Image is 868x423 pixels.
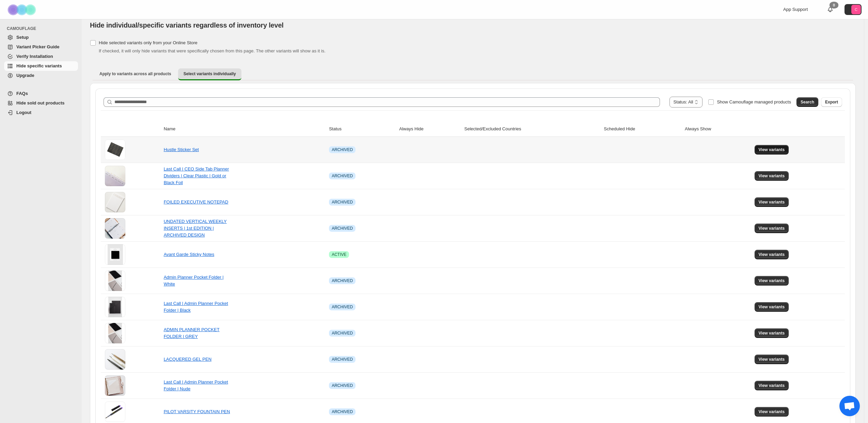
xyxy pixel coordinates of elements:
span: Show Camouflage managed products [717,99,791,104]
a: Verify Installation [4,52,78,61]
img: Hustle Sticker Set [105,140,125,160]
button: View variants [755,145,789,154]
span: Upgrade [16,73,34,78]
text: C [855,7,857,12]
a: PILOT VARSITY FOUNTAIN PEN [164,409,230,414]
th: Selected/Excluded Countries [462,121,602,137]
span: View variants [759,409,785,414]
span: View variants [759,252,785,257]
button: View variants [755,250,789,259]
span: Hide specific variants [16,63,62,68]
a: UNDATED VERTICAL WEEKLY INSERTS | 1st EDITION | ARCHIVED DESIGN [164,219,227,238]
div: 0 [830,2,838,9]
a: FAQs [4,89,78,98]
span: ARCHIVED [332,199,353,205]
span: ARCHIVED [332,383,353,388]
a: Avant Garde Sticky Notes [164,252,215,257]
span: View variants [759,357,785,362]
span: View variants [759,173,785,179]
a: Last Call | Admin Planner Pocket Folder | Black [164,301,228,313]
span: View variants [759,383,785,388]
img: UNDATED VERTICAL WEEKLY INSERTS | 1st EDITION | ARCHIVED DESIGN [105,218,125,239]
img: LACQUERED GEL PEN [105,349,125,370]
a: Open chat [839,396,860,416]
img: FOILED EXECUTIVE NOTEPAD [105,192,125,212]
span: View variants [759,199,785,205]
a: FOILED EXECUTIVE NOTEPAD [164,199,228,205]
span: App Support [783,7,808,12]
button: View variants [755,171,789,181]
button: Avatar with initials C [845,4,862,15]
span: Select variants individually [184,71,236,77]
span: Setup [16,35,29,40]
img: Last Call | CEO Side Tab Planner Dividers | Clear Plastic | Gold or Black Foil [105,166,125,186]
a: Upgrade [4,71,78,80]
button: View variants [755,355,789,364]
button: View variants [755,328,789,338]
th: Scheduled Hide [602,121,683,137]
a: Last Call | Admin Planner Pocket Folder | Nude [164,379,228,391]
a: Hide specific variants [4,61,78,71]
button: Select variants individually [178,68,241,80]
a: Admin Planner Pocket Folder | White [164,275,224,287]
a: 0 [827,6,834,13]
th: Always Show [683,121,753,137]
span: If checked, it will only hide variants that were specifically chosen from this page. The other va... [99,48,326,53]
a: ADMIN PLANNER POCKET FOLDER | GREY [164,327,220,339]
span: View variants [759,330,785,336]
button: View variants [755,276,789,286]
img: Last Call | Admin Planner Pocket Folder | Nude [105,375,125,396]
span: View variants [759,278,785,283]
span: Apply to variants across all products [99,71,171,77]
span: Variant Picker Guide [16,44,59,49]
span: Hide individual/specific variants regardless of inventory level [90,21,284,29]
button: View variants [755,302,789,312]
span: ARCHIVED [332,304,353,310]
button: View variants [755,224,789,233]
button: Export [821,97,842,107]
th: Status [327,121,397,137]
span: Logout [16,110,31,115]
button: View variants [755,197,789,207]
span: View variants [759,226,785,231]
span: ARCHIVED [332,357,353,362]
span: Avatar with initials C [851,5,861,14]
span: ARCHIVED [332,278,353,283]
span: ARCHIVED [332,409,353,414]
span: View variants [759,147,785,152]
span: Search [801,99,814,105]
span: ACTIVE [332,252,346,257]
span: CAMOUFLAGE [7,26,78,31]
a: LACQUERED GEL PEN [164,357,211,362]
a: Hustle Sticker Set [164,147,199,152]
button: View variants [755,381,789,390]
span: ARCHIVED [332,147,353,152]
span: FAQs [16,91,28,96]
a: Setup [4,33,78,42]
a: Logout [4,108,78,117]
span: ARCHIVED [332,330,353,336]
span: ARCHIVED [332,226,353,231]
span: ARCHIVED [332,173,353,179]
a: Last Call | CEO Side Tab Planner Dividers | Clear Plastic | Gold or Black Foil [164,166,229,185]
img: Camouflage [5,0,40,19]
th: Name [162,121,327,137]
a: Variant Picker Guide [4,42,78,52]
span: Hide selected variants only from your Online Store [99,40,198,45]
a: Hide sold out products [4,98,78,108]
span: Verify Installation [16,54,53,59]
span: Hide sold out products [16,100,65,105]
button: Apply to variants across all products [94,68,177,79]
button: View variants [755,407,789,417]
button: Search [796,97,818,107]
span: View variants [759,304,785,310]
span: Export [825,99,838,105]
th: Always Hide [397,121,462,137]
